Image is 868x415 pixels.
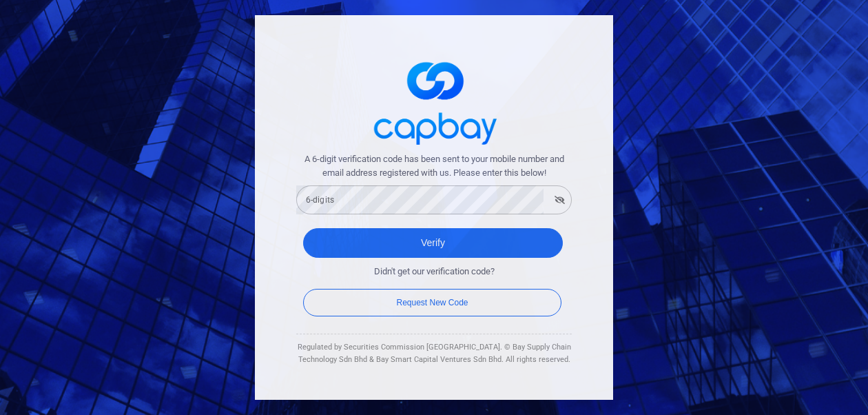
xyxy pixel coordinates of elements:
button: Verify [303,228,563,258]
img: logo [365,50,503,152]
span: Didn't get our verification code? [374,265,495,279]
button: Request New Code [303,289,561,316]
div: Regulated by Securities Commission [GEOGRAPHIC_DATA]. © Bay Supply Chain Technology Sdn Bhd & Bay... [296,341,572,365]
span: A 6-digit verification code has been sent to your mobile number and email address registered with... [296,152,572,181]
